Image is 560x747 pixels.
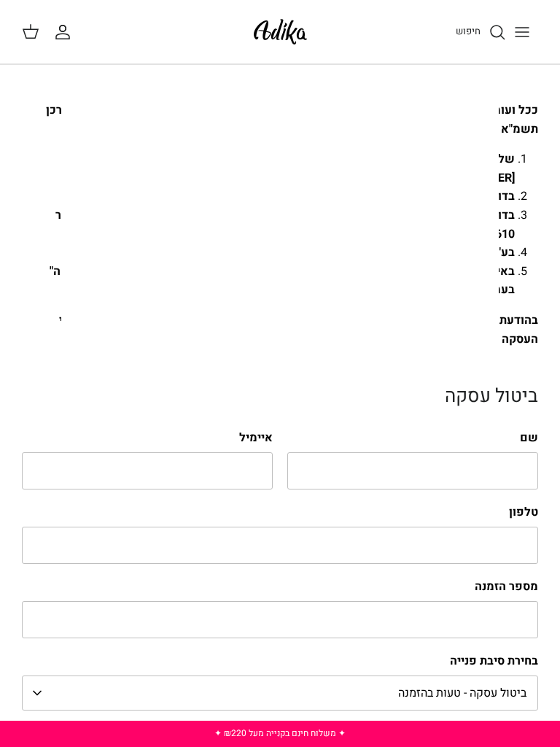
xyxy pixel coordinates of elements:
label: מספר הזמנה [22,578,538,595]
img: Adika IL [249,15,311,49]
strong: באינטרנט – באמצעות משלוח טופס הודעת ביטול המופיע מטה וזמין גם בלשונית "ביטול עסקה" בעמוד הראשי באתר [50,263,515,299]
label: בחירת סיבת פנייה [22,653,538,669]
a: ✦ משלוח חינם בקנייה מעל ₪220 ✦ [214,727,346,740]
strong: ככל ועומדת לך זכות לביטול עסקה, בהתאם לתנאי רכישת המוצר לתקנון האתר ו/או לחוק הגנת הצרכן תשמ"א 19... [46,101,538,138]
a: חיפוש [456,23,506,41]
label: טלפון [22,504,538,520]
img: blank image [61,73,499,365]
label: איימיל [22,430,273,446]
strong: , באמצעות בית הדואר הרצליה, תא דואר 98610, הרצליה 4610001 [55,206,515,243]
a: החשבון שלי [54,23,77,41]
strong: בהודעת הביטול, [PERSON_NAME] ציין/ני שם מלא, מספר הזמנה/חשבונית ומס' טלפון, לשם זיהוי העסקה ונתונ... [59,311,538,348]
button: Toggle menu [506,16,538,48]
span: חיפוש [456,24,481,38]
label: שם [287,430,538,446]
h2: ביטול עסקה [22,385,538,408]
button: ביטול עסקה - טעות בהזמנה [22,676,538,711]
